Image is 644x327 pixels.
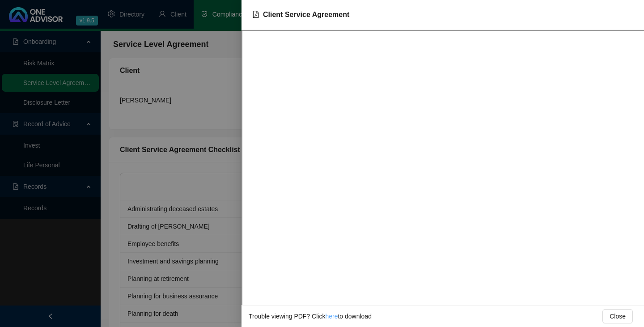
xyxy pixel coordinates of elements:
[602,309,633,323] button: Close
[338,313,372,320] span: to download
[325,313,338,320] a: here
[249,313,325,320] span: Trouble viewing PDF? Click
[252,11,259,18] span: file-pdf
[610,311,626,321] span: Close
[263,11,349,18] span: Client Service Agreement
